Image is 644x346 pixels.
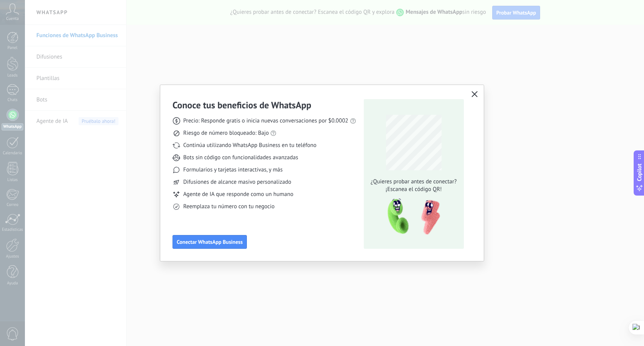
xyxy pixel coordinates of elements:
span: Reemplaza tu número con tu negocio [183,203,274,211]
span: Copilot [636,164,643,181]
span: Conectar WhatsApp Business [177,239,243,245]
span: ¡Escanea el código QR! [368,186,459,193]
button: Conectar WhatsApp Business [172,235,247,249]
span: Riesgo de número bloqueado: Bajo [183,129,269,137]
span: Difusiones de alcance masivo personalizado [183,178,291,186]
h3: Conoce tus beneficios de WhatsApp [172,99,311,111]
span: Continúa utilizando WhatsApp Business en tu teléfono [183,142,316,149]
span: Precio: Responde gratis o inicia nuevas conversaciones por $0.0002 [183,117,348,125]
span: Formularios y tarjetas interactivas, y más [183,166,283,174]
img: qr-pic-1x.png [381,196,442,237]
span: Bots sin código con funcionalidades avanzadas [183,154,298,162]
span: Agente de IA que responde como un humano [183,191,293,198]
span: ¿Quieres probar antes de conectar? [368,178,459,186]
